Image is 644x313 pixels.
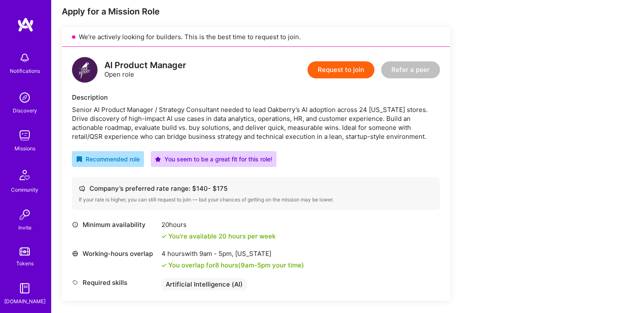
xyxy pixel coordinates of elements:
img: discovery [16,89,33,106]
img: tokens [20,247,30,256]
div: Minimum availability [72,220,157,229]
div: Tokens [16,259,34,268]
div: We’re actively looking for builders. This is the best time to request to join. [62,27,450,47]
i: icon Tag [72,279,78,286]
i: icon Check [161,234,167,239]
div: Recommended role [76,155,140,164]
span: 9am - 5pm [241,261,270,269]
i: icon Clock [72,221,78,228]
div: 20 hours [161,220,276,229]
div: Description [72,93,440,102]
i: icon RecommendedBadge [76,156,82,162]
img: bell [16,49,33,66]
div: Notifications [10,66,40,75]
div: You overlap for 8 hours ( your time) [168,261,304,270]
div: Missions [14,144,35,153]
div: If your rate is higher, you can still request to join — but your chances of getting on the missio... [79,196,433,203]
i: icon Check [161,263,167,268]
div: AI Product Manager [104,61,186,70]
img: logo [72,57,98,83]
div: You seem to be a great fit for this role! [155,155,272,164]
img: Invite [16,206,33,223]
i: icon World [72,250,78,257]
img: logo [17,17,34,32]
div: Required skills [72,278,157,287]
div: [DOMAIN_NAME] [4,297,46,306]
div: You're available 20 hours per week [161,232,276,241]
span: 9am - 5pm , [198,250,235,258]
div: Invite [18,223,32,232]
button: Refer a peer [381,61,440,78]
div: Apply for a Mission Role [62,6,450,17]
img: teamwork [16,127,33,144]
div: Company’s preferred rate range: $ 140 - $ 175 [79,184,433,193]
i: icon PurpleStar [155,156,161,162]
div: Community [11,185,38,194]
button: Request to join [308,61,374,78]
i: icon Cash [79,185,85,192]
div: Discovery [13,106,37,115]
div: 4 hours with [US_STATE] [161,249,304,258]
div: Working-hours overlap [72,249,157,258]
div: Senior AI Product Manager / Strategy Consultant needed to lead Oakberry’s AI adoption across 24 [... [72,105,440,141]
div: Artificial Intelligence (AI) [161,278,247,290]
div: Open role [104,61,186,79]
img: Community [14,165,35,185]
img: guide book [16,280,33,297]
